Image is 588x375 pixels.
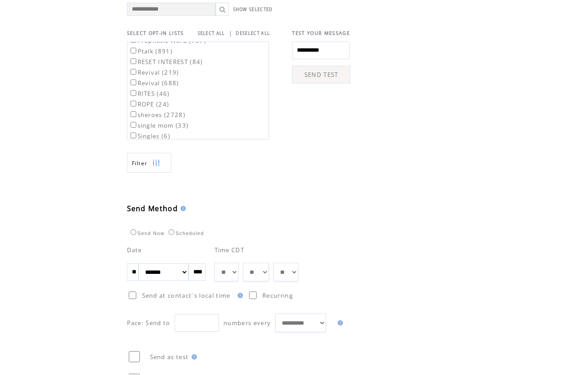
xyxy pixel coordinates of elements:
label: single mom (33) [129,121,189,129]
label: Revival (688) [129,79,179,87]
span: Show filters [132,159,148,167]
label: Scheduled [166,231,204,236]
a: DESELECT ALL [236,30,270,36]
img: help.gif [335,320,343,326]
span: Send at contact`s local time [142,292,231,299]
input: single mom (33) [131,122,136,128]
span: Send as test [150,353,189,361]
label: Ptalk (891) [129,47,173,55]
input: RESET INTEREST (84) [131,58,136,64]
span: SELECT OPT-IN LISTS [127,30,184,36]
input: RITES (46) [131,90,136,96]
span: Pace: Send to [127,319,170,327]
input: Scheduled [169,229,174,235]
span: Recurring [262,292,293,299]
img: help.gif [235,293,243,298]
img: filters.png [152,153,160,173]
a: SELECT ALL [198,30,225,36]
label: ROPE (24) [129,100,169,108]
input: Send Now [131,229,136,235]
img: help.gif [189,354,197,360]
a: Filter [127,153,171,173]
input: Singles (6) [131,133,136,138]
input: sheroes (2728) [131,111,136,117]
label: RITES (46) [129,90,170,98]
span: Time CDT [215,246,245,254]
span: Date [127,246,142,254]
input: ROPE (24) [131,101,136,106]
img: help.gif [178,206,186,211]
label: RESET INTEREST (84) [129,58,203,66]
input: Revival (688) [131,80,136,85]
span: | [229,29,232,37]
span: Send Method [127,204,178,213]
input: Ptalk (891) [131,48,136,53]
label: sheroes (2728) [129,111,186,119]
span: TEST YOUR MESSAGE [292,30,350,36]
input: Revival (219) [131,69,136,75]
label: Revival (219) [129,68,179,76]
label: Singles (6) [129,132,171,140]
a: SEND TEST [292,66,350,83]
a: SHOW SELECTED [233,7,273,12]
span: numbers every [223,319,271,327]
label: Send Now [128,231,165,236]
